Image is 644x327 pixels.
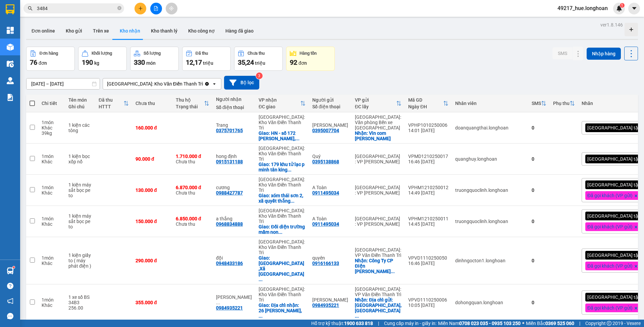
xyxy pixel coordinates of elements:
div: 0395138868 [312,159,339,164]
div: 1 kiện máy sắt bọc pe to [68,213,92,229]
div: Tên món [68,97,92,103]
div: 0 [532,156,546,162]
div: dinhngocton1.longhoan [455,258,525,263]
div: [GEOGRAPHIC_DATA] : VP [PERSON_NAME] [355,154,401,164]
sup: 1 [620,3,625,8]
div: 6.850.000 đ [176,216,209,221]
div: 0948433186 [216,261,243,266]
th: Toggle SortBy [528,95,550,112]
div: 1 món [42,255,62,261]
span: close-circle [117,6,121,10]
span: ... [290,198,294,204]
div: Trang [216,122,252,128]
div: 290.000 đ [136,258,169,263]
div: 0395007704 [312,128,339,133]
div: 14:45 [DATE] [408,221,448,227]
span: close-circle [117,5,121,12]
div: 14:49 [DATE] [408,190,448,196]
div: Giao: Địa chỉ nhận: 26 Lý Thánh Tông, Lê Thanh Nghị, Hải dương [259,303,306,319]
img: warehouse-icon [7,60,14,67]
th: Toggle SortBy [172,95,213,112]
div: Nguyễn Thành Công [216,294,252,305]
div: quanghuy.longhoan [455,156,525,162]
div: Thu hộ [176,97,204,103]
div: Giao: Thôn Chấn Đông ,Xã Hoàn Long, yên mỹ Hưng Yên, [259,255,306,282]
div: 16:46 [DATE] [408,159,448,164]
div: Ngày ĐH [408,104,443,109]
span: plus [138,6,143,11]
div: [GEOGRAPHIC_DATA]: VP Văn Điển Thanh Trì [355,247,401,258]
div: dohongquan.longhoan [455,300,525,305]
button: Trên xe [88,23,114,39]
div: A Toàn [312,185,348,190]
div: [GEOGRAPHIC_DATA]: Kho Văn Điển Thanh Trì [259,146,306,162]
button: SMS [552,47,573,59]
div: Khác [42,190,62,196]
span: | [378,320,379,327]
button: Đơn online [26,23,60,39]
div: VP nhận [259,97,300,103]
div: [GEOGRAPHIC_DATA]: Kho Văn Điển Thanh Trì [259,114,306,130]
button: Kho thanh lý [146,23,183,39]
button: aim [166,3,177,14]
div: 39 kg [42,130,62,136]
sup: 1 [13,266,15,268]
div: Khác [42,159,62,164]
div: Người nhận [216,97,252,102]
div: Chưa thu [136,101,169,106]
span: ... [278,229,282,235]
div: VPHM1210250011 [408,216,448,221]
div: 0 [532,219,546,224]
div: Khác [42,261,62,266]
span: ... [391,269,395,274]
div: Số điện thoại [312,104,348,109]
div: 160.000 đ [136,125,169,130]
span: 92 [290,58,297,66]
div: Phụ thu [553,101,570,106]
div: [GEOGRAPHIC_DATA]: VP Văn Điển Thanh Trì [355,286,401,297]
button: Nhập hàng [587,48,621,60]
div: 1 món [42,216,62,221]
div: Nhân viên [455,101,525,106]
div: VPHM1210250012 [408,185,448,190]
div: Nhận: Vin com Hạ Long [355,130,401,141]
div: Khác [42,125,62,130]
div: Giao: HN - số 172 Nguyễn Ngọc nại, Phương Liệt , Thanh Xuân , [259,130,306,141]
div: VPVD1110250006 [408,297,448,303]
div: Người gửi [312,97,348,103]
img: icon-new-feature [616,5,622,11]
strong: 0708 023 035 - 0935 103 250 [459,321,521,326]
span: Đã gọi khách (VP gửi) [587,224,633,230]
div: Đã thu [196,51,208,56]
span: triệu [255,60,265,66]
div: truongquoclinh.longhoan [455,187,525,193]
div: [GEOGRAPHIC_DATA]: Kho Văn Điển Thanh Trì [259,286,306,303]
input: Selected Hà Nội: Kho Văn Điển Thanh Trì. [204,80,204,87]
div: 0915131188 [216,159,243,164]
img: dashboard-icon [7,27,14,34]
div: VPMD1210250017 [408,154,448,159]
div: 0984935221 [216,305,243,311]
input: Tìm tên, số ĐT hoặc mã đơn [37,5,116,12]
span: message [7,313,13,319]
div: [GEOGRAPHIC_DATA]: Kho Văn Điển Thanh Trì [107,80,203,87]
span: món [146,60,156,66]
div: 14:01 [DATE] [408,128,448,133]
div: 1 kiện bọc xốp nổ [68,154,92,164]
th: Toggle SortBy [95,95,132,112]
div: 1 kiện các tông [68,122,92,133]
span: Cung cấp máy in - giấy in: [384,320,436,327]
div: 1 món [42,297,62,303]
span: 190 [82,58,93,66]
div: 150.000 đ [136,219,169,224]
div: Chưa thu [248,51,265,56]
div: Nguyễn Thành Công [312,297,348,303]
img: warehouse-icon [7,44,14,51]
span: Miền Bắc [526,320,574,327]
span: caret-down [631,5,637,11]
div: [GEOGRAPHIC_DATA]: Kho Văn Điển Thanh Trì [259,177,306,193]
div: Ghi chú [68,104,92,109]
div: 90.000 đ [136,156,169,162]
div: ĐC giao [259,104,300,109]
div: Khác [42,221,62,227]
